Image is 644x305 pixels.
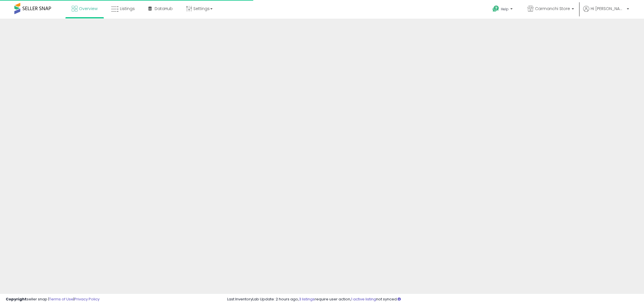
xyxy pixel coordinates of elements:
[501,7,509,11] span: Help
[79,6,98,11] span: Overview
[492,5,499,12] i: Get Help
[535,6,570,11] span: Carmanchi Store
[591,6,625,11] span: Hi [PERSON_NAME]
[155,6,173,11] span: DataHub
[120,6,135,11] span: Listings
[488,1,518,19] a: Help
[583,6,629,19] a: Hi [PERSON_NAME]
